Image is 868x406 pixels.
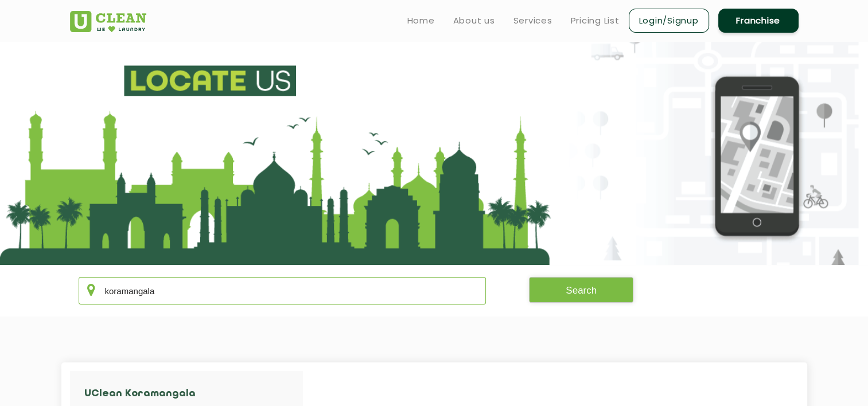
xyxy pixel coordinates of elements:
[453,14,495,28] a: About us
[571,14,620,28] a: Pricing List
[513,14,552,28] a: Services
[84,388,258,400] h4: UClean Koramangala
[529,277,633,303] button: Search
[79,277,486,304] input: Enter city/area/pin Code
[629,9,709,33] a: Login/Signup
[718,9,799,33] a: Franchise
[70,11,146,32] img: UClean Laundry and Dry Cleaning
[407,14,435,28] a: Home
